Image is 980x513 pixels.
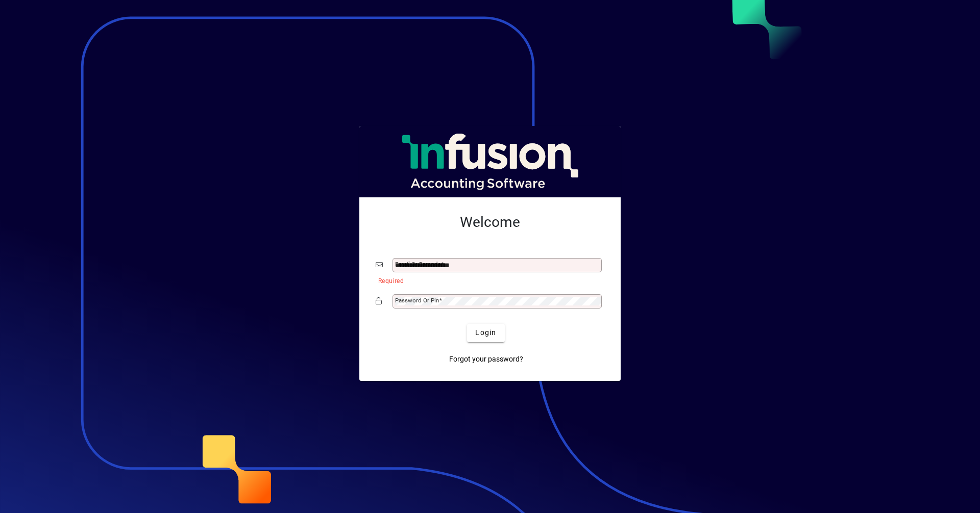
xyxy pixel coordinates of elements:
mat-error: Required [378,275,596,286]
span: Forgot your password? [449,354,523,365]
mat-label: Email or Barcode [395,261,441,268]
a: Forgot your password? [445,350,527,369]
span: Login [475,327,496,338]
h2: Welcome [376,214,604,231]
button: Login [467,324,504,342]
mat-label: Password or Pin [395,297,439,304]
